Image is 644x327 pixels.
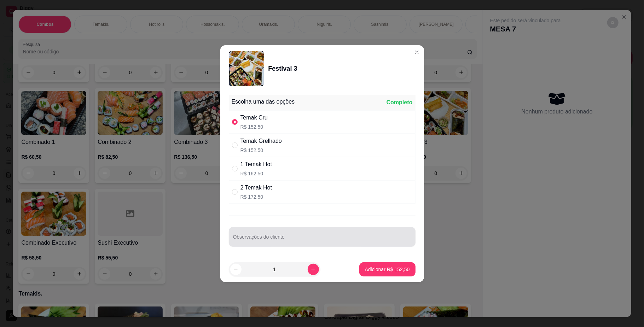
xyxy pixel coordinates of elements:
[240,137,282,145] div: Temak Grelhado
[240,183,272,192] div: 2 Temak Hot
[411,47,423,58] button: Close
[268,64,297,74] div: Festival 3
[359,262,416,276] button: Adicionar R$ 152,50
[240,123,268,130] p: R$ 152,50
[240,113,268,122] div: Temak Cru
[233,236,411,243] input: Observações do cliente
[240,170,272,177] p: R$ 162,50
[365,266,410,273] p: Adicionar R$ 152,50
[308,264,319,275] button: increase-product-quantity
[229,51,264,86] img: product-image
[232,98,295,106] div: Escolha uma das opções
[240,160,272,169] div: 1 Temak Hot
[230,264,242,275] button: decrease-product-quantity
[240,147,282,154] p: R$ 152,50
[387,98,413,107] div: Completo
[240,193,272,200] p: R$ 172,50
